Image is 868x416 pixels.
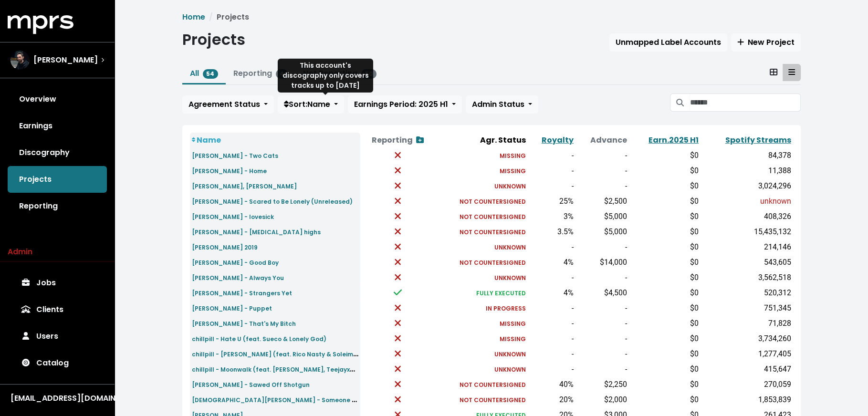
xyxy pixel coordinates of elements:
[203,69,219,79] span: 54
[192,228,321,236] small: [PERSON_NAME] - [MEDICAL_DATA] highs
[192,182,297,190] small: [PERSON_NAME], [PERSON_NAME]
[8,392,107,405] button: [EMAIL_ADDRESS][DOMAIN_NAME]
[701,178,793,194] td: 3,024,296
[182,11,801,23] nav: breadcrumb
[348,95,462,114] button: Earnings Period: 2025 H1
[460,198,526,206] small: NOT COUNTERSIGNED
[8,323,107,350] a: Users
[182,31,245,49] h1: Projects
[528,239,575,255] td: -
[276,69,288,79] span: 4
[188,99,260,110] span: Agreement Status
[542,135,574,146] a: Royalty
[205,11,249,23] li: Projects
[629,301,701,316] td: $0
[233,68,288,79] a: Reporting4
[500,320,526,328] small: MISSING
[701,331,793,346] td: 3,734,260
[701,163,793,178] td: 11,388
[192,289,292,297] small: [PERSON_NAME] - Strangers Yet
[192,333,326,344] a: chillpill - Hate U (feat. Sueco & Lonely God)
[192,243,258,251] small: [PERSON_NAME] 2019
[8,270,107,296] a: Jobs
[190,68,219,79] a: All54
[629,392,701,407] td: $0
[472,99,524,110] span: Admin Status
[460,396,526,404] small: NOT COUNTERSIGNED
[192,241,258,252] a: [PERSON_NAME] 2019
[8,296,107,323] a: Clients
[192,394,375,405] a: [DEMOGRAPHIC_DATA][PERSON_NAME] - Someone To Love
[10,393,104,404] div: [EMAIL_ADDRESS][DOMAIN_NAME]
[629,285,701,301] td: $0
[460,213,526,221] small: NOT COUNTERSIGNED
[575,178,629,194] td: -
[701,255,793,270] td: 543,605
[500,335,526,343] small: MISSING
[528,285,575,301] td: 4%
[494,350,526,358] small: UNKNOWN
[629,270,701,285] td: $0
[788,68,795,76] svg: Table View
[629,331,701,346] td: $0
[575,133,629,148] th: Advance
[354,99,448,110] span: Earnings Period: 2025 H1
[8,139,107,166] a: Discography
[770,68,777,76] svg: Card View
[192,320,296,328] small: [PERSON_NAME] - That's My Bitch
[575,331,629,346] td: -
[8,350,107,376] a: Catalog
[466,95,538,114] button: Admin Status
[192,198,353,206] small: [PERSON_NAME] - Scared to Be Lonely (Unreleased)
[192,196,353,207] a: [PERSON_NAME] - Scared to Be Lonely (Unreleased)
[284,99,330,110] span: Sort: Name
[528,178,575,194] td: -
[192,318,296,329] a: [PERSON_NAME] - That's My Bitch
[192,167,267,175] small: [PERSON_NAME] - Home
[701,224,793,239] td: 15,435,132
[629,163,701,178] td: $0
[192,165,267,176] a: [PERSON_NAME] - Home
[629,209,701,224] td: $0
[528,209,575,224] td: 3%
[192,381,310,389] small: [PERSON_NAME] - Sawed Off Shotgun
[575,270,629,285] td: -
[701,377,793,392] td: 270,059
[629,194,701,209] td: $0
[494,182,526,190] small: UNKNOWN
[629,178,701,194] td: $0
[528,377,575,392] td: 40%
[690,94,800,112] input: Search projects
[701,301,793,316] td: 751,345
[575,346,629,362] td: -
[190,133,361,148] th: Name
[192,364,401,374] small: chillpill - Moonwalk (feat. [PERSON_NAME], Teejayx6 & Cousin Stizz)
[192,259,279,267] small: ​[PERSON_NAME] - Good Boy
[278,95,344,114] button: Sort:Name
[701,316,793,331] td: 71,828
[629,316,701,331] td: $0
[476,289,526,297] small: FULLY EXECUTED
[575,301,629,316] td: -
[629,346,701,362] td: $0
[528,301,575,316] td: -
[701,270,793,285] td: 3,562,518
[629,255,701,270] td: $0
[460,381,526,389] small: NOT COUNTERSIGNED
[528,148,575,163] td: -
[701,362,793,377] td: 415,647
[528,316,575,331] td: -
[192,335,326,343] small: chillpill - Hate U (feat. Sueco & Lonely God)
[575,163,629,178] td: -
[604,380,627,389] span: $2,250
[575,316,629,331] td: -
[182,95,274,114] button: Agreement Status
[575,362,629,377] td: -
[360,133,435,148] th: Reporting
[192,287,292,298] a: [PERSON_NAME] - Strangers Yet
[528,224,575,239] td: 3.5%
[528,163,575,178] td: -
[460,228,526,236] small: NOT COUNTERSIGNED
[192,272,284,283] a: [PERSON_NAME] - Always You
[701,148,793,163] td: 84,378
